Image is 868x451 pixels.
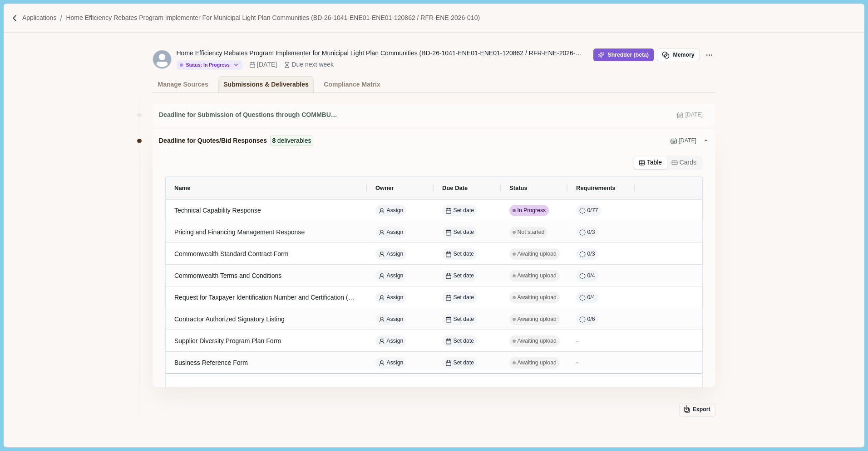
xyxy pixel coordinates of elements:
[685,111,703,119] span: [DATE]
[657,48,700,61] button: Memory
[509,184,528,191] span: Status
[703,48,715,61] button: Application Actions
[22,13,57,23] a: Applications
[174,223,359,241] div: Pricing and Financing Management Response
[319,76,385,92] a: Compliance Matrix
[442,335,477,347] button: Set date
[442,270,477,281] button: Set date
[518,294,557,302] span: Awaiting upload
[518,337,557,345] span: Awaiting upload
[324,77,380,92] div: Compliance Matrix
[375,314,406,325] button: Assign
[442,205,477,216] button: Set date
[177,60,242,70] button: Status: In Progress
[174,354,359,372] div: Business Reference Form
[177,48,585,58] div: Home Efficiency Rebates Program Implementer for Municipal Light Plan Communities (BD-26-1041-ENE0...
[442,357,477,369] button: Set date
[375,248,406,260] button: Assign
[257,60,277,69] div: [DATE]
[66,13,480,23] a: Home Efficiency Rebates Program Implementer for Municipal Light Plan Communities (BD-26-1041-ENE0...
[454,337,474,345] span: Set date
[442,227,477,238] button: Set date
[518,250,557,258] span: Awaiting upload
[153,76,213,92] a: Manage Sources
[454,272,474,280] span: Set date
[454,315,474,324] span: Set date
[375,335,406,347] button: Assign
[223,77,309,92] div: Submissions & Deliverables
[387,315,404,324] span: Assign
[387,294,404,302] span: Assign
[576,184,616,191] span: Requirements
[518,272,557,280] span: Awaiting upload
[174,184,190,191] span: Name
[159,110,340,120] span: Deadline for Submission of Questions through COMMBUYS "Bid Q&A"
[593,48,654,61] button: Shredder (beta)
[174,245,359,263] div: Commonwealth Standard Contract Form
[454,294,474,302] span: Set date
[174,310,359,328] div: Contractor Authorized Signatory Listing
[454,250,474,258] span: Set date
[587,272,595,280] span: 0 / 4
[387,250,404,258] span: Assign
[375,184,394,191] span: Owner
[375,357,406,369] button: Assign
[244,60,247,69] div: –
[454,207,474,215] span: Set date
[158,77,208,92] div: Manage Sources
[153,50,171,68] svg: avatar
[454,228,474,237] span: Set date
[518,228,545,237] span: Not started
[180,62,230,68] div: Status: In Progress
[387,228,404,237] span: Assign
[387,272,404,280] span: Assign
[576,352,627,374] div: -
[387,337,404,345] span: Assign
[159,136,267,145] span: Deadline for Quotes/Bid Responses
[634,156,667,169] button: Table
[442,292,477,303] button: Set date
[277,136,311,145] span: deliverables
[375,227,406,238] button: Assign
[56,14,66,22] img: Forward slash icon
[375,205,406,216] button: Assign
[442,184,468,191] span: Due Date
[679,403,715,417] button: Export
[387,207,404,215] span: Assign
[291,60,334,69] div: Due next week
[587,250,595,258] span: 0 / 3
[442,248,477,260] button: Set date
[587,315,595,324] span: 0 / 6
[279,60,282,69] div: –
[11,14,19,22] img: Forward slash icon
[272,136,276,145] span: 8
[518,359,557,367] span: Awaiting upload
[518,207,546,215] span: In Progress
[174,202,359,219] div: Technical Capability Response
[587,294,595,302] span: 0 / 4
[587,228,595,237] span: 0 / 3
[454,359,474,367] span: Set date
[587,207,598,215] span: 0 / 77
[174,289,359,306] div: Request for Taxpayer Identification Number and Certification (Mass. Substitute W9 Form)
[667,156,701,169] button: Cards
[375,270,406,281] button: Assign
[518,315,557,324] span: Awaiting upload
[576,330,627,352] div: -
[375,292,406,303] button: Assign
[679,137,696,145] span: [DATE]
[174,332,359,350] div: Supplier Diversity Program Plan Form
[387,359,404,367] span: Assign
[442,314,477,325] button: Set date
[174,267,359,285] div: Commonwealth Terms and Conditions
[218,76,314,92] a: Submissions & Deliverables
